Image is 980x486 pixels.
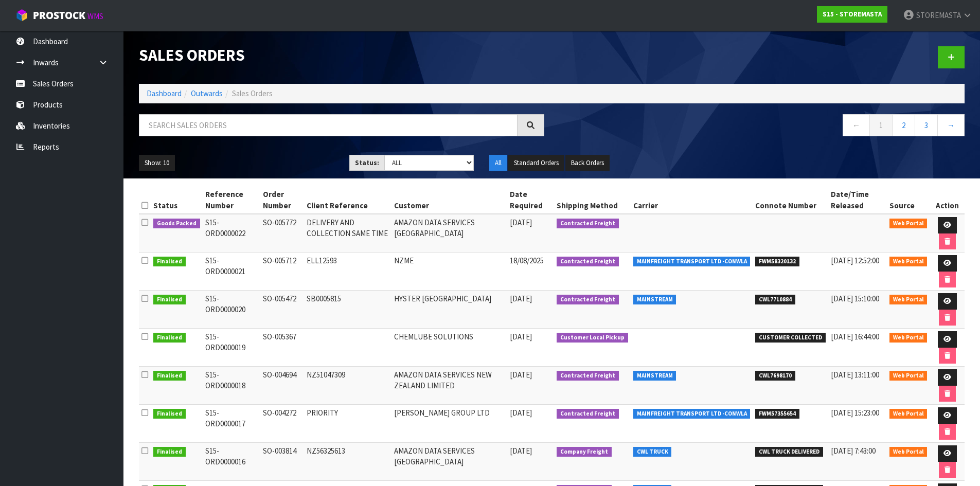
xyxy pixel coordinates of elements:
span: Finalised [153,333,186,343]
span: Contracted Freight [557,295,619,305]
small: WMS [87,11,103,21]
th: Date Required [507,186,555,214]
span: CWL TRUCK DELIVERED [755,447,823,457]
span: [DATE] [510,218,532,227]
td: CHEMLUBE SOLUTIONS [391,329,507,367]
span: MAINSTREAM [633,295,676,305]
td: SB0005815 [304,291,392,329]
span: [DATE] 15:10:00 [831,294,879,303]
td: NZ56325613 [304,443,392,481]
input: Search sales orders [139,114,518,136]
span: CWL TRUCK [633,447,672,457]
td: PRIORITY [304,405,392,443]
span: Contracted Freight [557,257,619,267]
span: CWL7710884 [755,295,795,305]
span: FWM58320132 [755,257,799,267]
span: Web Portal [889,219,928,229]
a: 2 [892,114,915,136]
span: Web Portal [889,257,928,267]
td: S15-ORD0000017 [203,405,260,443]
button: Show: 10 [139,155,175,171]
span: Goods Packed [153,219,200,229]
span: [DATE] 12:52:00 [831,256,879,265]
th: Connote Number [753,186,828,214]
td: SO-005712 [260,253,304,291]
span: [DATE] [510,332,532,341]
a: 3 [915,114,938,136]
button: All [489,155,507,171]
td: S15-ORD0000020 [203,291,260,329]
a: 1 [869,114,893,136]
td: SO-005772 [260,214,304,253]
span: MAINSTREAM [633,371,676,381]
span: STOREMASTA [916,10,961,20]
span: [DATE] 7:43:00 [831,446,876,456]
strong: Status: [355,158,379,167]
td: S15-ORD0000019 [203,329,260,367]
a: → [937,114,965,136]
span: [DATE] [510,294,532,303]
span: Contracted Freight [557,409,619,419]
button: Standard Orders [508,155,564,171]
span: Finalised [153,409,186,419]
span: [DATE] 16:44:00 [831,332,879,341]
span: [DATE] 15:23:00 [831,408,879,418]
td: AMAZON DATA SERVICES [GEOGRAPHIC_DATA] [391,443,507,481]
span: Web Portal [889,295,928,305]
td: S15-ORD0000016 [203,443,260,481]
a: Dashboard [147,88,182,98]
span: CUSTOMER COLLECTED [755,333,826,343]
span: Web Portal [889,371,928,381]
strong: S15 - STOREMASTA [823,10,882,19]
td: HYSTER [GEOGRAPHIC_DATA] [391,291,507,329]
span: 18/08/2025 [510,256,544,265]
span: Finalised [153,447,186,457]
td: NZME [391,253,507,291]
td: S15-ORD0000022 [203,214,260,253]
span: Finalised [153,257,186,267]
a: ← [843,114,870,136]
span: Finalised [153,371,186,381]
span: [DATE] 13:11:00 [831,370,879,380]
td: AMAZON DATA SERVICES NEW ZEALAND LIMITED [391,367,507,405]
span: [DATE] [510,446,532,456]
th: Status [151,186,203,214]
span: Sales Orders [232,88,273,98]
span: Web Portal [889,333,928,343]
a: Outwards [191,88,223,98]
span: [DATE] [510,408,532,418]
span: MAINFREIGHT TRANSPORT LTD -CONWLA [633,409,751,419]
th: Reference Number [203,186,260,214]
span: [DATE] [510,370,532,380]
span: Customer Local Pickup [557,333,628,343]
span: Web Portal [889,409,928,419]
td: S15-ORD0000021 [203,253,260,291]
span: CWL7698170 [755,371,795,381]
td: DELIVERY AND COLLECTION SAME TIME [304,214,392,253]
td: ELL12593 [304,253,392,291]
h1: Sales Orders [139,46,544,64]
span: Company Freight [557,447,612,457]
span: MAINFREIGHT TRANSPORT LTD -CONWLA [633,257,751,267]
span: Web Portal [889,447,928,457]
span: Finalised [153,295,186,305]
span: Contracted Freight [557,371,619,381]
th: Action [930,186,965,214]
td: SO-004694 [260,367,304,405]
th: Shipping Method [554,186,631,214]
td: [PERSON_NAME] GROUP LTD [391,405,507,443]
th: Carrier [631,186,753,214]
td: SO-005472 [260,291,304,329]
span: ProStock [33,9,85,22]
th: Order Number [260,186,304,214]
img: cube-alt.png [15,9,28,22]
td: S15-ORD0000018 [203,367,260,405]
button: Back Orders [565,155,610,171]
th: Date/Time Released [828,186,887,214]
nav: Page navigation [560,114,965,139]
td: SO-003814 [260,443,304,481]
th: Customer [391,186,507,214]
td: SO-004272 [260,405,304,443]
th: Source [887,186,930,214]
td: SO-005367 [260,329,304,367]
